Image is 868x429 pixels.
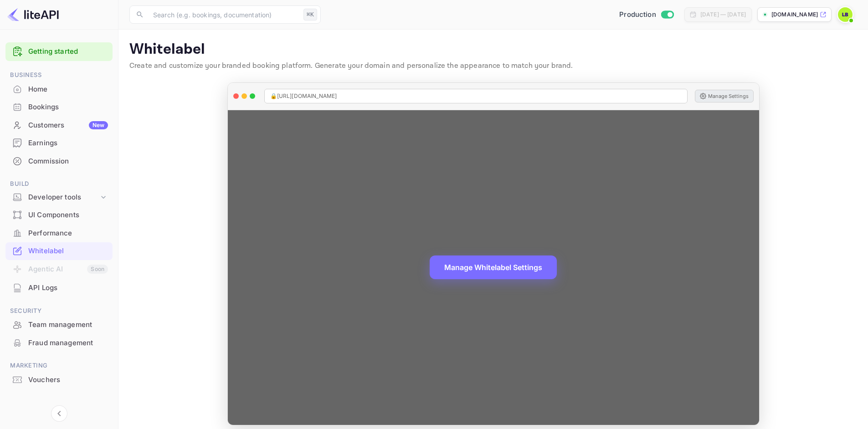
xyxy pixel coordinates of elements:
[28,102,108,112] div: Bookings
[5,206,113,224] div: UI Components
[28,246,108,256] div: Whitelabel
[28,338,108,348] div: Fraud management
[303,9,317,20] div: ⌘K
[430,255,557,279] button: Manage Whitelabel Settings
[7,7,59,22] img: LiteAPI logo
[619,10,656,20] span: Production
[5,117,113,133] a: CustomersNew
[5,98,113,116] div: Bookings
[5,225,113,242] div: Performance
[129,61,857,71] p: Create and customize your branded booking platform. Generate your domain and personalize the appe...
[695,90,754,102] button: Manage Settings
[51,405,67,422] button: Collapse navigation
[5,98,113,115] a: Bookings
[771,10,818,19] p: [DOMAIN_NAME]
[28,192,99,203] div: Developer tools
[5,334,113,352] div: Fraud management
[5,279,113,296] a: API Logs
[616,10,677,20] div: Switch to Sandbox mode
[5,153,113,170] div: Commission
[28,320,108,330] div: Team management
[89,121,108,129] div: New
[28,120,108,131] div: Customers
[5,371,113,389] div: Vouchers
[5,81,113,97] a: Home
[5,134,113,152] div: Earnings
[838,7,853,22] img: Lipi Begum
[5,225,113,241] a: Performance
[28,210,108,220] div: UI Components
[5,279,113,297] div: API Logs
[5,371,113,388] a: Vouchers
[5,179,113,189] span: Build
[28,156,108,167] div: Commission
[5,134,113,151] a: Earnings
[5,81,113,98] div: Home
[28,283,108,293] div: API Logs
[5,242,113,259] a: Whitelabel
[5,316,113,333] a: Team management
[28,228,108,239] div: Performance
[148,5,300,24] input: Search (e.g. bookings, documentation)
[5,70,113,80] span: Business
[700,10,746,19] div: [DATE] — [DATE]
[270,92,337,100] span: 🔒 [URL][DOMAIN_NAME]
[28,138,108,148] div: Earnings
[28,84,108,95] div: Home
[5,334,113,351] a: Fraud management
[5,206,113,223] a: UI Components
[5,42,113,61] div: Getting started
[28,46,108,57] a: Getting started
[5,316,113,334] div: Team management
[5,153,113,169] a: Commission
[129,41,857,59] p: Whitelabel
[5,306,113,316] span: Security
[5,242,113,260] div: Whitelabel
[28,375,108,385] div: Vouchers
[5,361,113,371] span: Marketing
[5,189,113,205] div: Developer tools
